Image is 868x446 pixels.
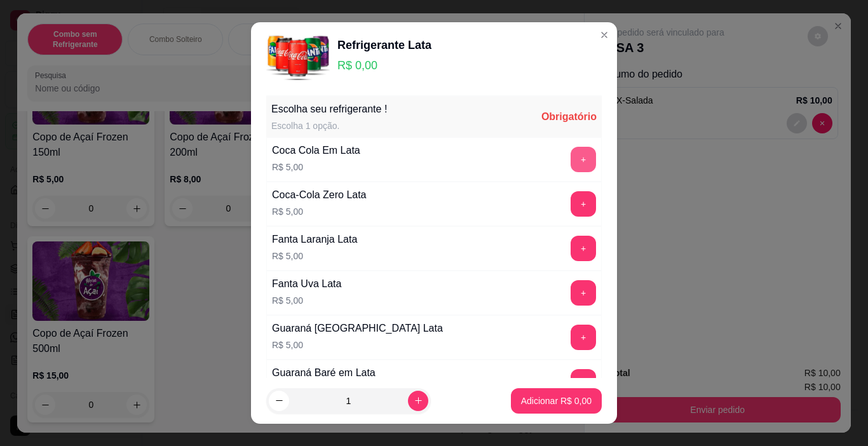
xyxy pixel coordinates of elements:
[594,25,614,45] button: Close
[571,280,596,306] button: add
[337,57,431,74] p: R$ 0,00
[521,395,592,407] p: Adicionar R$ 0,00
[571,325,596,350] button: add
[271,119,387,132] div: Escolha 1 opção.
[272,232,357,247] div: Fanta Laranja Lata
[571,369,596,395] button: add
[272,205,367,218] p: R$ 5,00
[272,250,357,262] p: R$ 5,00
[511,388,602,414] button: Adicionar R$ 0,00
[337,36,431,54] div: Refrigerante Lata
[541,109,597,125] div: Obrigatório
[272,339,443,351] p: R$ 5,00
[272,187,367,203] div: Coca-Cola Zero Lata
[272,161,360,173] p: R$ 5,00
[571,236,596,261] button: add
[269,391,289,411] button: decrease-product-quantity
[272,276,341,292] div: Fanta Uva Lata
[571,191,596,217] button: add
[272,365,376,381] div: Guaraná Baré em Lata
[571,147,596,172] button: add
[272,294,341,307] p: R$ 5,00
[266,32,330,80] img: product-image
[408,391,428,411] button: increase-product-quantity
[272,321,443,336] div: Guaraná [GEOGRAPHIC_DATA] Lata
[271,102,387,117] div: Escolha seu refrigerante !
[272,143,360,158] div: Coca Cola Em Lata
